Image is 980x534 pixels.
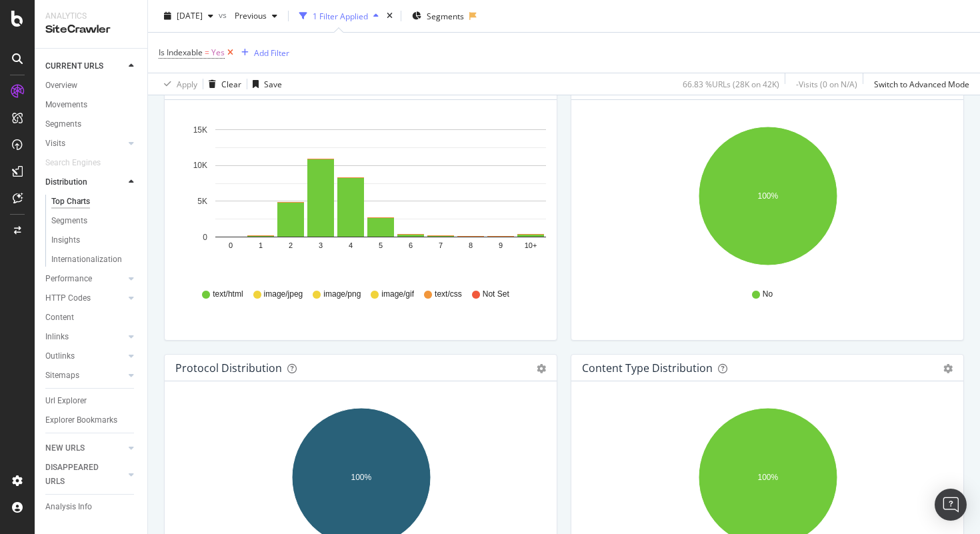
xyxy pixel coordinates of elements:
[45,349,75,363] div: Outlinks
[45,117,81,131] div: Segments
[45,369,125,383] a: Sitemaps
[319,242,323,250] text: 3
[45,59,103,73] div: CURRENT URLS
[582,361,713,375] div: Content Type Distribution
[203,73,241,95] button: Clear
[45,330,125,344] a: Inlinks
[683,78,779,89] div: 66.83 % URLs ( 28K on 42K )
[45,349,125,363] a: Outlinks
[175,121,546,276] svg: A chart.
[213,289,243,300] span: text/html
[45,79,138,93] a: Overview
[51,233,138,247] a: Insights
[45,79,77,93] div: Overview
[51,253,122,267] div: Internationalization
[351,473,372,482] text: 100%
[313,10,368,21] div: 1 Filter Applied
[51,195,90,209] div: Top Charts
[45,117,138,131] a: Segments
[45,98,138,112] a: Movements
[236,45,289,61] button: Add Filter
[51,253,138,267] a: Internationalization
[45,311,138,325] a: Content
[45,156,101,170] div: Search Engines
[469,242,473,250] text: 8
[45,413,117,427] div: Explorer Bookmarks
[203,233,207,242] text: 0
[45,22,137,37] div: SiteCrawler
[45,291,125,305] a: HTTP Codes
[582,121,953,276] svg: A chart.
[45,394,138,408] a: Url Explorer
[254,47,289,58] div: Add Filter
[45,137,125,151] a: Visits
[264,78,282,89] div: Save
[45,98,87,112] div: Movements
[796,78,857,89] div: - Visits ( 0 on N/A )
[197,197,207,206] text: 5K
[51,233,80,247] div: Insights
[205,47,209,58] span: =
[439,242,443,250] text: 7
[935,489,967,521] div: Open Intercom Messenger
[264,289,303,300] span: image/jpeg
[159,5,219,27] button: [DATE]
[177,10,203,21] span: 2025 Sep. 9th
[211,43,225,62] span: Yes
[45,441,85,455] div: NEW URLS
[537,364,546,373] div: gear
[435,289,462,300] span: text/css
[219,9,229,20] span: vs
[874,78,969,89] div: Switch to Advanced Mode
[229,10,267,21] span: Previous
[45,291,91,305] div: HTTP Codes
[427,10,464,21] span: Segments
[45,500,92,514] div: Analysis Info
[483,289,509,300] span: Not Set
[221,78,241,89] div: Clear
[409,242,413,250] text: 6
[45,59,125,73] a: CURRENT URLS
[381,289,414,300] span: image/gif
[45,175,87,189] div: Distribution
[247,73,282,95] button: Save
[45,394,87,408] div: Url Explorer
[193,161,207,171] text: 10K
[384,9,395,23] div: times
[45,311,74,325] div: Content
[45,461,113,489] div: DISAPPEARED URLS
[379,242,383,250] text: 5
[45,137,65,151] div: Visits
[294,5,384,27] button: 1 Filter Applied
[45,175,125,189] a: Distribution
[51,195,138,209] a: Top Charts
[943,364,953,373] div: gear
[45,413,138,427] a: Explorer Bookmarks
[51,214,138,228] a: Segments
[45,500,138,514] a: Analysis Info
[175,361,282,375] div: Protocol Distribution
[45,156,114,170] a: Search Engines
[499,242,503,250] text: 9
[45,461,125,489] a: DISAPPEARED URLS
[45,272,125,286] a: Performance
[763,289,773,300] span: No
[45,441,125,455] a: NEW URLS
[45,272,92,286] div: Performance
[289,242,293,250] text: 2
[193,125,207,135] text: 15K
[259,242,263,250] text: 1
[177,78,197,89] div: Apply
[407,5,469,27] button: Segments
[45,369,79,383] div: Sitemaps
[159,73,197,95] button: Apply
[229,242,233,250] text: 0
[229,5,283,27] button: Previous
[51,214,87,228] div: Segments
[525,242,537,250] text: 10+
[869,73,969,95] button: Switch to Advanced Mode
[758,473,779,482] text: 100%
[323,289,361,300] span: image/png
